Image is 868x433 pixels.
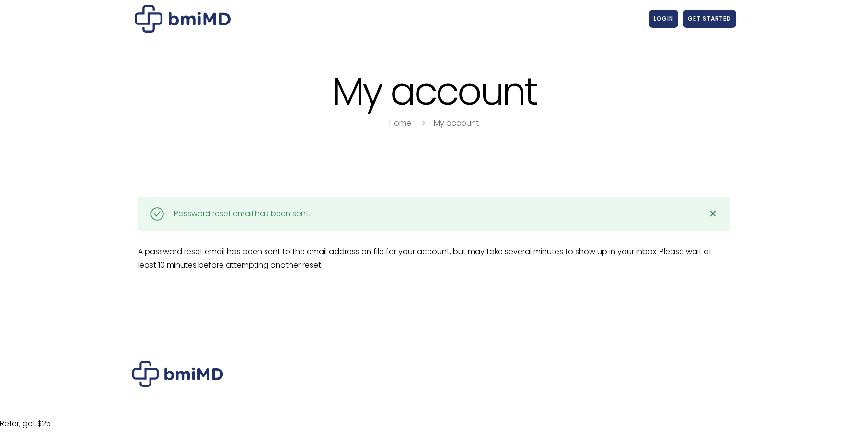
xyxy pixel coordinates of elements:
span: GET STARTED [688,14,731,23]
img: My account [135,5,231,33]
span: LOGIN [654,14,673,23]
h1: My account [132,71,736,112]
div: Password reset email has been sent. [174,207,310,221]
a: GET STARTED [683,10,736,28]
p: A password reset email has been sent to the email address on file for your account, but may take ... [138,245,730,272]
a: Home [389,117,411,129]
span: ✕ [709,207,717,221]
a: ✕ [704,204,723,223]
a: My account [434,117,479,129]
a: LOGIN [649,10,678,28]
i: breadcrumbs separator [418,117,428,129]
img: Brand Logo [132,361,223,387]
